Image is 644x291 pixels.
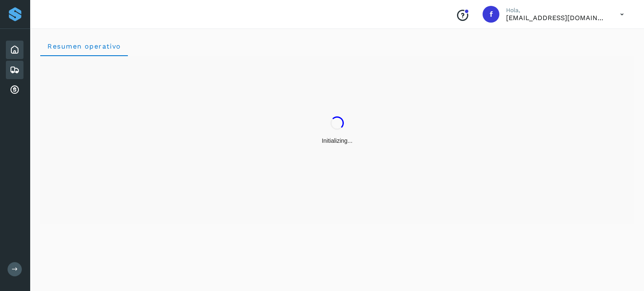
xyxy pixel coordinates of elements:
[506,7,607,14] p: Hola,
[6,61,23,79] div: Embarques y entregas
[506,14,607,22] p: facturacion@wht-transport.com
[6,41,23,59] div: Inicio
[6,81,23,99] div: Cuentas por cobrar
[47,42,121,50] span: Resumen operativo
